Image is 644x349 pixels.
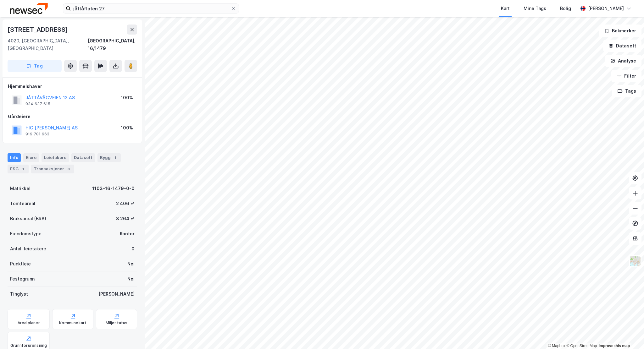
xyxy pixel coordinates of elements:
[127,275,135,283] div: Nei
[524,5,546,12] div: Mine Tags
[611,70,641,82] button: Filter
[612,85,641,97] button: Tags
[42,153,69,162] div: Leietakere
[501,5,510,12] div: Kart
[603,40,641,52] button: Datasett
[613,319,644,349] div: Kontrollprogram for chat
[10,260,31,268] div: Punktleie
[116,200,135,207] div: 2 406 ㎡
[106,320,128,325] div: Miljøstatus
[560,5,571,12] div: Bolig
[8,153,21,162] div: Info
[8,37,88,52] div: 4020, [GEOGRAPHIC_DATA], [GEOGRAPHIC_DATA]
[8,165,29,173] div: ESG
[112,155,118,161] div: 1
[10,343,47,348] div: Grunnforurensning
[116,215,135,222] div: 8 264 ㎡
[18,320,40,325] div: Arealplaner
[120,230,135,237] div: Kontor
[59,320,86,325] div: Kommunekart
[98,290,135,298] div: [PERSON_NAME]
[131,245,135,253] div: 0
[127,260,135,268] div: Nei
[65,166,72,172] div: 8
[25,101,50,106] div: 934 637 615
[548,344,565,348] a: Mapbox
[8,113,137,120] div: Gårdeiere
[92,185,135,192] div: 1103-16-1479-0-0
[31,165,74,173] div: Transaksjoner
[25,132,49,137] div: 919 781 963
[629,255,641,267] img: Z
[613,319,644,349] iframe: Chat Widget
[599,25,641,37] button: Bokmerker
[10,185,31,192] div: Matrikkel
[10,3,48,14] img: newsec-logo.f6e21ccffca1b3a03d2d.png
[97,153,121,162] div: Bygg
[10,290,28,298] div: Tinglyst
[10,200,35,207] div: Tomteareal
[10,215,46,222] div: Bruksareal (BRA)
[121,94,133,101] div: 100%
[20,166,26,172] div: 1
[10,230,42,237] div: Eiendomstype
[605,55,641,67] button: Analyse
[71,4,231,13] input: Søk på adresse, matrikkel, gårdeiere, leietakere eller personer
[8,60,62,72] button: Tag
[88,37,137,52] div: [GEOGRAPHIC_DATA], 16/1479
[566,344,597,348] a: OpenStreetMap
[10,275,35,283] div: Festegrunn
[10,245,46,253] div: Antall leietakere
[8,83,137,90] div: Hjemmelshaver
[23,153,39,162] div: Eiere
[8,25,69,35] div: [STREET_ADDRESS]
[599,344,630,348] a: Improve this map
[588,5,624,12] div: [PERSON_NAME]
[71,153,95,162] div: Datasett
[121,124,133,132] div: 100%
